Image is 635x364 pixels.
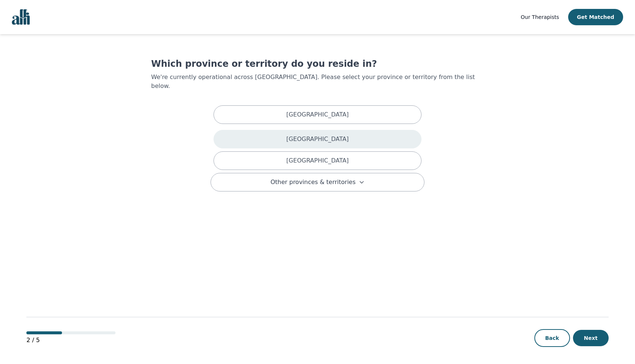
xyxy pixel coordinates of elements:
[286,110,349,119] p: [GEOGRAPHIC_DATA]
[521,13,559,22] a: Our Therapists
[26,336,115,345] p: 2 / 5
[270,178,355,187] span: Other provinces & territories
[286,156,349,165] p: [GEOGRAPHIC_DATA]
[211,173,424,191] button: Other provinces & territories
[534,329,570,347] button: Back
[568,9,623,25] button: Get Matched
[521,14,559,20] span: Our Therapists
[286,135,349,144] p: [GEOGRAPHIC_DATA]
[151,58,484,70] h1: Which province or territory do you reside in?
[573,330,609,346] button: Next
[151,73,484,91] p: We're currently operational across [GEOGRAPHIC_DATA]. Please select your province or territory fr...
[12,9,30,25] img: alli logo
